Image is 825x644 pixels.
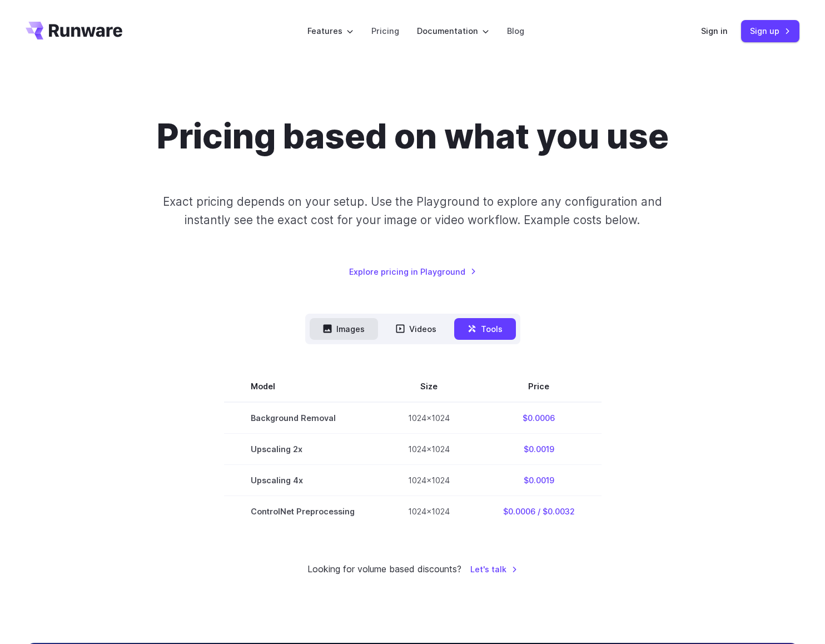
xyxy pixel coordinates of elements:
a: Explore pricing in Playground [349,265,476,278]
a: Sign in [701,24,728,37]
th: Size [381,371,476,402]
td: Upscaling 2x [224,433,381,464]
th: Model [224,371,381,402]
td: $0.0006 [476,402,602,434]
td: $0.0006 / $0.0032 [476,496,602,527]
a: Pricing [371,24,399,37]
a: Blog [507,24,524,37]
a: Sign up [741,20,799,42]
button: Videos [382,318,450,340]
td: $0.0019 [476,464,602,496]
td: ControlNet Preprocessing [224,496,381,527]
small: Looking for volume based discounts? [307,562,461,577]
td: Background Removal [224,402,381,434]
p: Exact pricing depends on your setup. Use the Playground to explore any configuration and instantl... [142,192,683,230]
label: Features [307,24,354,37]
button: Tools [454,318,516,340]
td: 1024x1024 [381,496,476,527]
td: 1024x1024 [381,433,476,464]
button: Images [310,318,378,340]
th: Price [476,371,602,402]
h1: Pricing based on what you use [157,116,669,157]
td: 1024x1024 [381,464,476,496]
a: Let's talk [470,563,518,576]
td: 1024x1024 [381,402,476,434]
td: $0.0019 [476,433,602,464]
a: Go to / [26,22,122,39]
td: Upscaling 4x [224,464,381,496]
label: Documentation [417,24,489,37]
